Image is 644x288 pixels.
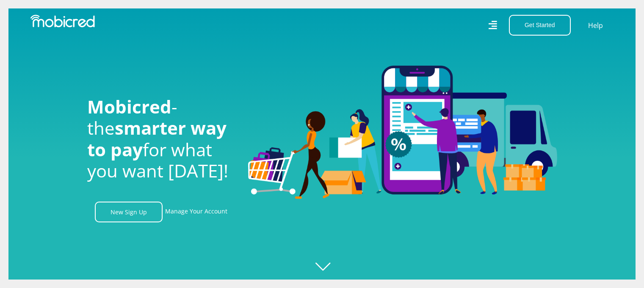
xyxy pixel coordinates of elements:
a: Help [588,20,603,31]
a: New Sign Up [95,202,163,222]
h1: - the for what you want [DATE]! [87,96,235,182]
button: Get Started [509,15,571,36]
img: Welcome to Mobicred [248,66,557,199]
span: Mobicred [87,94,171,119]
img: Mobicred [30,15,95,28]
span: smarter way to pay [87,116,227,161]
a: Manage Your Account [165,202,227,222]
